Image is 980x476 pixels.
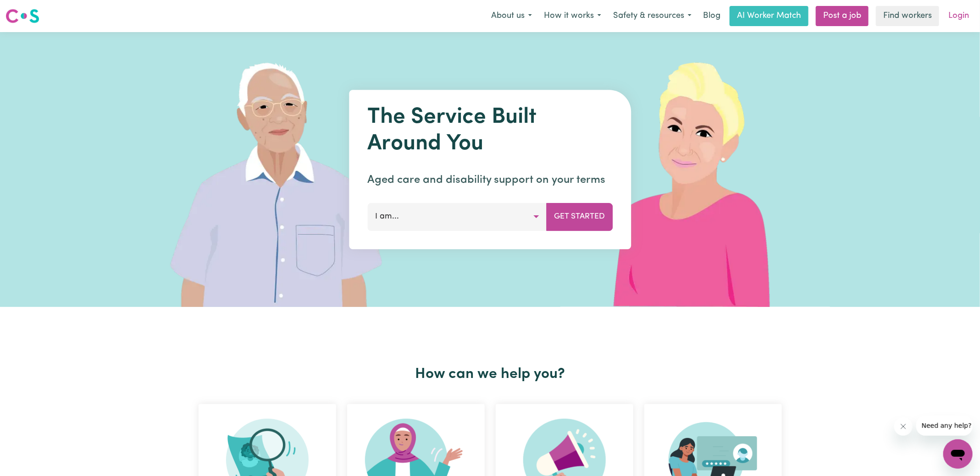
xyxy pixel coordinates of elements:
button: Get Started [546,203,613,230]
h1: The Service Built Around You [367,104,613,157]
a: Careseekers logo [6,5,39,27]
a: Login [943,6,974,26]
a: AI Worker Match [730,6,808,26]
a: Blog [698,6,726,26]
iframe: Button to launch messaging window [943,439,973,469]
button: Safety & resources [607,6,698,26]
iframe: Close message [894,417,913,436]
p: Aged care and disability support on your terms [367,172,613,188]
a: Post a job [816,6,869,26]
img: Careseekers logo [6,8,39,24]
button: I am... [367,203,547,230]
button: About us [485,6,538,26]
iframe: Message from company [916,416,973,436]
button: How it works [538,6,607,26]
a: Find workers [876,6,939,26]
h2: How can we help you? [193,366,787,383]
